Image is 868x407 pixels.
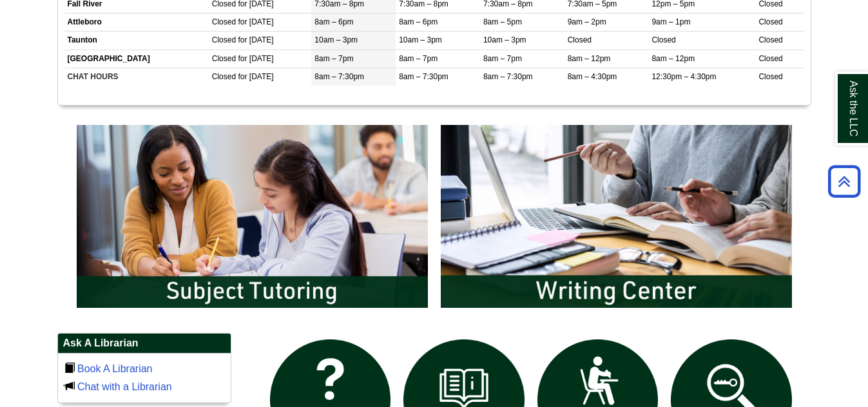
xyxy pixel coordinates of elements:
span: Closed [758,72,782,81]
img: Subject Tutoring Information [70,118,434,314]
span: Closed [212,35,236,44]
span: 8am – 6pm [399,17,438,26]
span: Closed [212,54,236,63]
span: 8am – 7:30pm [399,72,448,81]
td: [GEOGRAPHIC_DATA] [64,50,209,68]
span: 10am – 3pm [483,35,526,44]
span: Closed [758,17,782,26]
span: Closed [758,54,782,63]
h2: Ask A Librarian [58,334,231,354]
span: 8am – 12pm [651,54,695,63]
span: 8am – 4:30pm [568,72,617,81]
span: 10am – 3pm [399,35,442,44]
td: CHAT HOURS [64,68,209,86]
span: 9am – 2pm [568,17,606,26]
span: 12:30pm – 4:30pm [651,72,716,81]
span: Closed [212,17,236,26]
a: Back to Top [824,173,865,190]
span: Closed [568,35,592,44]
span: Closed [651,35,675,44]
div: slideshow [70,118,798,320]
a: Chat with a Librarian [77,381,172,392]
span: for [DATE] [238,35,273,44]
span: for [DATE] [238,72,273,81]
td: Taunton [64,32,209,50]
img: Writing Center Information [434,118,798,314]
span: 9am – 1pm [651,17,690,26]
a: Book A Librarian [77,363,153,374]
span: 8am – 5pm [483,17,522,26]
span: Closed [212,72,236,81]
span: Closed [758,35,782,44]
span: 8am – 7pm [483,54,522,63]
td: Attleboro [64,14,209,32]
span: 8am – 7:30pm [483,72,533,81]
span: for [DATE] [238,17,273,26]
span: 10am – 3pm [314,35,358,44]
span: 8am – 6pm [314,17,353,26]
span: 8am – 7pm [399,54,438,63]
span: 8am – 7:30pm [314,72,364,81]
span: 8am – 7pm [314,54,353,63]
span: for [DATE] [238,54,273,63]
span: 8am – 12pm [568,54,611,63]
